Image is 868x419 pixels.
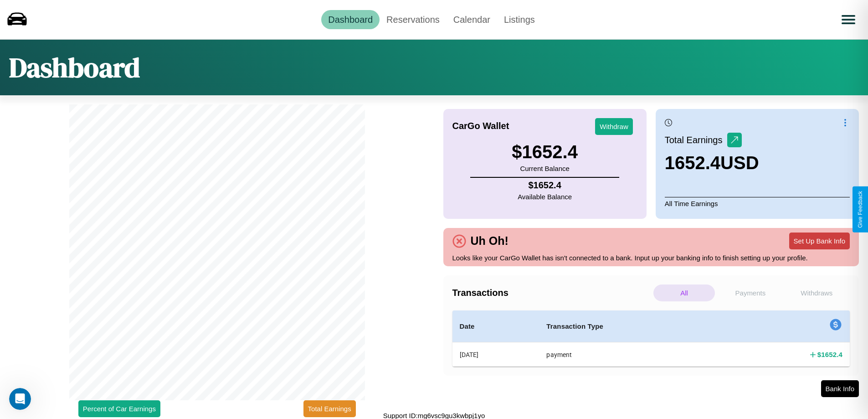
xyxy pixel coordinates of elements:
button: Bank Info [821,380,859,397]
h4: $ 1652.4 [817,350,842,359]
button: Withdraw [595,118,633,135]
a: Calendar [447,10,497,29]
h4: CarGo Wallet [452,121,509,131]
p: All [653,285,715,301]
th: [DATE] [452,342,539,367]
button: Open menu [836,7,861,32]
a: Reservations [380,10,447,29]
button: Total Earnings [303,400,356,417]
h4: Transactions [452,288,651,298]
div: Give Feedback [857,191,863,228]
h4: Transaction Type [546,321,716,332]
table: simple table [452,310,850,367]
p: Available Balance [518,191,572,203]
h1: Dashboard [9,49,140,86]
p: Payments [719,285,781,301]
button: Percent of Car Earnings [78,400,160,417]
p: Current Balance [512,162,578,175]
p: Total Earnings [665,132,727,148]
p: All Time Earnings [665,197,850,210]
button: Set Up Bank Info [789,233,850,249]
p: Withdraws [786,285,847,301]
h4: $ 1652.4 [518,180,572,191]
h3: 1652.4 USD [665,153,759,173]
p: Looks like your CarGo Wallet has isn't connected to a bank. Input up your banking info to finish ... [452,252,850,264]
h4: Uh Oh! [466,234,513,248]
h4: Date [460,321,532,332]
a: Dashboard [321,10,380,29]
h3: $ 1652.4 [512,142,578,162]
iframe: Intercom live chat [9,388,31,410]
th: payment [539,342,724,367]
a: Listings [497,10,542,29]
